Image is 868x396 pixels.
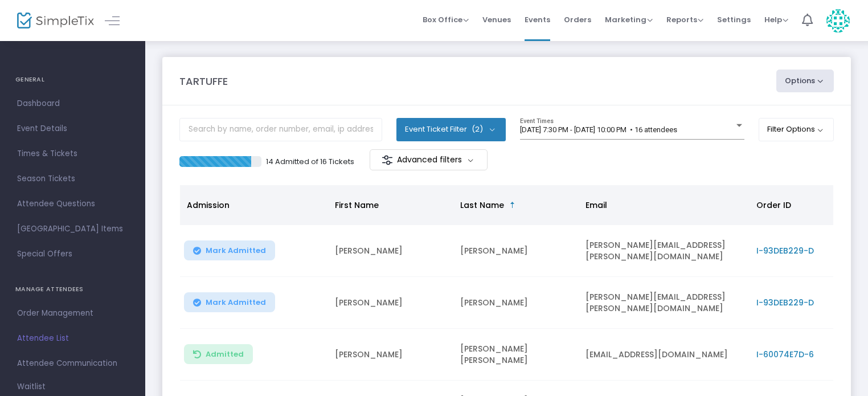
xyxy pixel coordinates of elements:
[453,277,579,329] td: [PERSON_NAME]
[17,96,128,111] span: Dashboard
[764,14,788,25] span: Help
[266,156,354,168] p: 14 Admitted of 16 Tickets
[564,5,591,34] span: Orders
[17,172,128,186] span: Season Tickets
[396,118,506,141] button: Event Ticket Filter(2)
[579,277,750,329] td: [PERSON_NAME][EMAIL_ADDRESS][PERSON_NAME][DOMAIN_NAME]
[460,199,504,211] span: Last Name
[328,225,453,277] td: [PERSON_NAME]
[17,222,128,236] span: [GEOGRAPHIC_DATA] Items
[184,292,275,312] button: Mark Admitted
[586,199,607,211] span: Email
[370,149,488,170] m-button: Advanced filters
[482,5,511,34] span: Venues
[382,154,393,166] img: filter
[184,344,253,364] button: Admitted
[756,199,791,211] span: Order ID
[206,246,266,255] span: Mark Admitted
[717,5,751,34] span: Settings
[184,240,275,260] button: Mark Admitted
[15,278,130,301] h4: MANAGE ATTENDEES
[17,356,128,371] span: Attendee Communication
[15,68,130,91] h4: GENERAL
[756,245,814,256] span: I-93DEB229-D
[508,201,517,210] span: Sortable
[328,329,453,381] td: [PERSON_NAME]
[17,247,128,262] span: Special Offers
[17,306,128,321] span: Order Management
[756,349,814,360] span: I-60074E7D-6
[525,5,550,34] span: Events
[17,121,128,136] span: Event Details
[453,329,579,381] td: [PERSON_NAME] [PERSON_NAME]
[579,329,750,381] td: [EMAIL_ADDRESS][DOMAIN_NAME]
[605,14,653,25] span: Marketing
[472,125,483,134] span: (2)
[328,277,453,329] td: [PERSON_NAME]
[17,146,128,161] span: Times & Tickets
[759,118,834,141] button: Filter Options
[17,197,128,211] span: Attendee Questions
[756,297,814,308] span: I-93DEB229-D
[179,118,382,141] input: Search by name, order number, email, ip address
[579,225,750,277] td: [PERSON_NAME][EMAIL_ADDRESS][PERSON_NAME][DOMAIN_NAME]
[206,350,244,359] span: Admitted
[206,298,266,307] span: Mark Admitted
[17,381,46,393] span: Waitlist
[520,125,677,134] span: [DATE] 7:30 PM - [DATE] 10:00 PM • 16 attendees
[17,331,128,346] span: Attendee List
[179,74,228,89] m-panel-title: TARTUFFE
[453,225,579,277] td: [PERSON_NAME]
[423,14,469,25] span: Box Office
[666,14,703,25] span: Reports
[776,70,834,92] button: Options
[335,199,379,211] span: First Name
[187,199,230,211] span: Admission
